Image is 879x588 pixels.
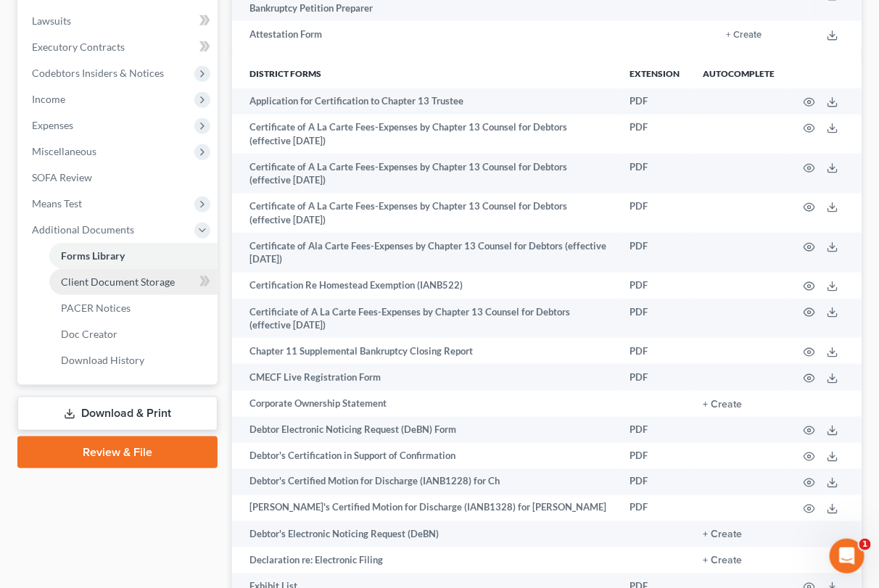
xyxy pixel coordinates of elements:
[618,417,691,443] td: PDF
[703,399,742,410] button: + Create
[703,530,742,540] button: + Create
[232,273,618,299] td: Certification Re Homestead Exemption (IANB522)
[703,556,742,566] button: + Create
[232,364,618,390] td: CMECF Live Registration Form
[49,243,218,269] a: Forms Library
[61,249,125,262] span: Forms Library
[232,443,618,469] td: Debtor's Certification in Support of Confirmation
[61,328,117,340] span: Doc Creator
[232,391,618,417] td: Corporate Ownership Statement
[61,354,144,366] span: Download History
[61,276,175,288] span: Client Document Storage
[17,397,218,431] a: Download & Print
[49,347,218,373] a: Download History
[49,321,218,347] a: Doc Creator
[232,547,618,573] td: Declaration re: Electronic Filing
[232,417,618,443] td: Debtor Electronic Noticing Request (DeBN) Form
[32,41,125,53] span: Executory Contracts
[618,59,691,88] th: Extension
[20,8,218,34] a: Lawsuits
[726,30,762,40] button: + Create
[618,364,691,390] td: PDF
[232,469,618,495] td: Debtor's Certified Motion for Discharge (IANB1228) for Ch
[618,299,691,339] td: PDF
[32,145,96,157] span: Miscellaneous
[232,59,618,88] th: District forms
[32,223,134,236] span: Additional Documents
[32,67,164,79] span: Codebtors Insiders & Notices
[232,88,618,115] td: Application for Certification to Chapter 13 Trustee
[618,194,691,233] td: PDF
[618,88,691,115] td: PDF
[32,93,65,105] span: Income
[32,15,71,27] span: Lawsuits
[691,59,786,88] th: Autocomplete
[17,436,218,468] a: Review & File
[618,273,691,299] td: PDF
[618,443,691,469] td: PDF
[618,469,691,495] td: PDF
[20,34,218,60] a: Executory Contracts
[618,115,691,154] td: PDF
[232,21,641,47] td: Attestation Form
[49,269,218,295] a: Client Document Storage
[20,165,218,191] a: SOFA Review
[618,495,691,521] td: PDF
[830,539,864,573] iframe: Intercom live chat
[859,539,871,550] span: 1
[232,521,618,547] td: Debtor's Electronic Noticing Request (DeBN)
[32,171,92,183] span: SOFA Review
[232,338,618,364] td: Chapter 11 Supplemental Bankruptcy Closing Report
[618,338,691,364] td: PDF
[232,233,618,273] td: Certificate of Ala Carte Fees-Expenses by Chapter 13 Counsel for Debtors (effective [DATE])
[32,197,82,210] span: Means Test
[232,154,618,194] td: Certificate of A La Carte Fees-Expenses by Chapter 13 Counsel for Debtors (effective [DATE])
[232,495,618,521] td: [PERSON_NAME]'s Certified Motion for Discharge (IANB1328) for [PERSON_NAME]
[618,233,691,273] td: PDF
[232,194,618,233] td: Certificate of A La Carte Fees-Expenses by Chapter 13 Counsel for Debtors (effective [DATE])
[49,295,218,321] a: PACER Notices
[61,302,131,314] span: PACER Notices
[232,299,618,339] td: Certificiate of A La Carte Fees-Expenses by Chapter 13 Counsel for Debtors (effective [DATE])
[618,154,691,194] td: PDF
[232,115,618,154] td: Certificate of A La Carte Fees-Expenses by Chapter 13 Counsel for Debtors (effective [DATE])
[32,119,73,131] span: Expenses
